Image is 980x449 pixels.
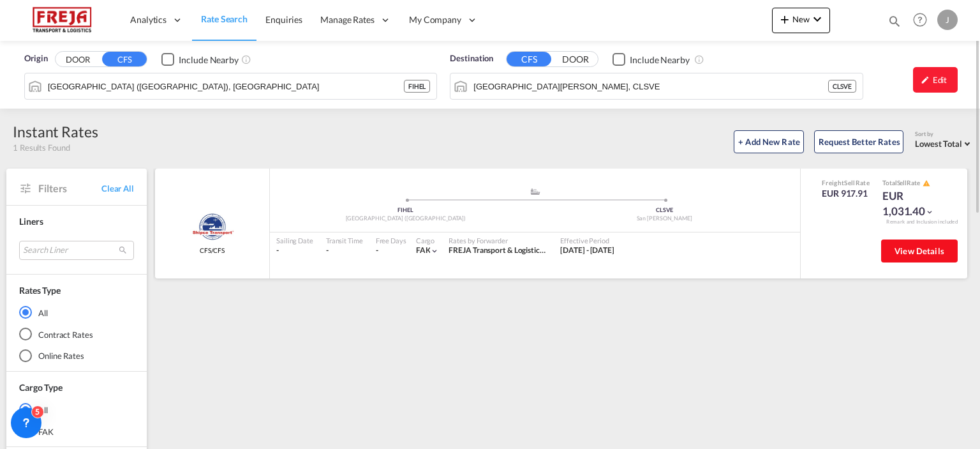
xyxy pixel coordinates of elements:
button: DOOR [56,52,100,67]
md-radio-button: FAK [19,425,134,438]
div: FIHEL [404,80,431,93]
img: 586607c025bf11f083711d99603023e7.png [19,6,105,34]
button: icon-alert [921,178,930,188]
button: View Details [881,240,958,263]
div: Include Nearby [179,54,239,66]
md-icon: icon-chevron-down [430,247,439,255]
span: Liners [19,216,43,227]
span: New [777,14,825,24]
input: Search by Port [473,77,828,96]
button: CFS [507,52,551,66]
div: Cargo [416,236,440,245]
span: My Company [409,13,461,26]
button: DOOR [553,52,598,67]
md-icon: icon-pencil [921,75,930,84]
div: Include Nearby [630,54,690,66]
md-icon: icon-chevron-down [810,11,825,27]
span: [DATE] - [DATE] [560,245,614,255]
input: Search by Port [48,77,404,96]
md-icon: icon-magnify [887,14,902,28]
span: FAK [416,245,431,255]
div: J [937,10,958,30]
md-icon: Unchecked: Ignores neighbouring ports when fetching rates.Checked : Includes neighbouring ports w... [694,54,704,65]
md-checkbox: Checkbox No Ink [612,52,690,66]
md-checkbox: Checkbox No Ink [161,52,239,66]
div: Cargo Type [19,381,63,394]
div: Remark and Inclusion included [877,218,967,225]
div: icon-magnify [887,14,902,33]
span: Manage Rates [320,13,375,26]
div: [GEOGRAPHIC_DATA] ([GEOGRAPHIC_DATA]) [276,215,535,223]
md-select: Select: Lowest Total [915,135,974,150]
button: icon-plus 400-fgNewicon-chevron-down [772,8,830,33]
md-icon: Unchecked: Ignores neighbouring ports when fetching rates.Checked : Includes neighbouring ports w... [241,54,251,65]
div: Effective Period [560,236,614,245]
div: Sort by [915,130,974,139]
span: View Details [895,246,944,256]
md-icon: icon-chevron-down [925,208,934,217]
md-input-container: San Vicente, CLSVE [450,73,862,99]
span: Origin [24,52,47,65]
div: Freight Rate [822,178,870,187]
md-icon: icon-alert [923,179,930,187]
div: EUR 917.91 [822,187,870,200]
span: 1 Results Found [13,142,70,153]
div: Free Days [376,236,406,245]
span: Sell [897,179,907,186]
span: FREJA Transport & Logistics Holding A/S [449,245,584,255]
img: Shipco Transport [190,211,234,243]
div: CLSVE [828,80,856,93]
div: Rates by Forwarder [449,236,547,245]
md-radio-button: Contract Rates [19,328,134,340]
md-radio-button: All [19,306,134,319]
span: Enquiries [265,14,302,25]
div: EUR 1,031.40 [882,188,946,219]
md-icon: assets/icons/custom/ship-fill.svg [528,188,543,195]
span: CFS/CFS [200,246,225,255]
div: FREJA Transport & Logistics Holding A/S [449,245,547,256]
span: Help [909,9,931,31]
md-icon: icon-plus 400-fg [777,11,792,27]
button: + Add New Rate [734,130,804,153]
div: Total Rate [882,178,946,188]
span: Clear All [101,183,134,194]
div: Rates Type [19,284,61,297]
md-input-container: Helsingfors (Helsinki), FIHEL [25,73,436,99]
div: Sailing Date [276,236,313,245]
button: Request Better Rates [814,130,903,153]
div: icon-pencilEdit [913,67,958,93]
div: - [326,245,363,256]
div: - [376,245,378,256]
span: Analytics [130,13,167,26]
md-radio-button: All [19,403,134,416]
div: Instant Rates [13,121,98,142]
span: Destination [450,52,493,65]
button: CFS [102,52,147,66]
md-radio-button: Online Rates [19,349,134,362]
span: Sell [844,179,855,186]
div: Transit Time [326,236,363,245]
div: Help [909,9,937,32]
div: CLSVE [535,206,794,215]
div: 15 Sep 2025 - 30 Sep 2025 [560,245,614,256]
span: Filters [38,181,101,195]
div: FIHEL [276,206,535,215]
span: Rate Search [201,13,248,24]
div: - [276,245,313,256]
span: Lowest Total [915,139,962,149]
div: San [PERSON_NAME] [535,215,794,223]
